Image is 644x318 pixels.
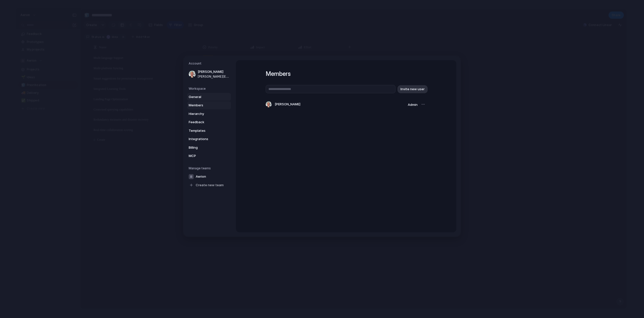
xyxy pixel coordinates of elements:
[187,144,231,152] a: Billing
[189,111,221,116] span: Hierarchy
[189,86,231,91] h5: Workspace
[266,69,427,78] h1: Members
[198,74,230,79] span: [PERSON_NAME][EMAIL_ADDRESS][PERSON_NAME][DOMAIN_NAME]
[400,87,425,92] span: Invite new user
[198,69,230,74] span: [PERSON_NAME]
[187,173,231,181] a: Aerion
[196,174,206,179] span: Aerion
[189,128,221,133] span: Templates
[189,137,221,142] span: Integrations
[189,61,231,66] h5: Account
[187,93,231,101] a: General
[275,102,300,107] span: [PERSON_NAME]
[189,94,221,100] span: General
[187,152,231,160] a: MCP
[187,127,231,135] a: Templates
[187,181,231,189] a: Create new team
[187,118,231,126] a: Feedback
[189,166,231,171] h5: Manage teams
[189,120,221,125] span: Feedback
[196,183,224,188] span: Create new team
[187,101,231,109] a: Members
[187,135,231,143] a: Integrations
[187,110,231,118] a: Hierarchy
[189,145,221,150] span: Billing
[397,85,428,93] button: Invite new user
[189,103,221,108] span: Members
[408,103,418,107] span: Admin
[189,153,221,158] span: MCP
[187,68,231,80] a: [PERSON_NAME][PERSON_NAME][EMAIL_ADDRESS][PERSON_NAME][DOMAIN_NAME]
